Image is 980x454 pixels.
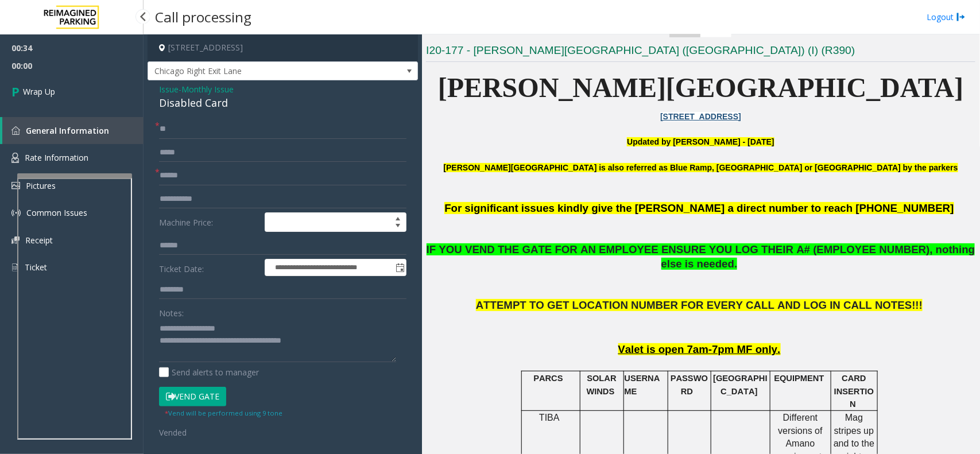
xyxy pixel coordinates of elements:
[539,413,560,422] span: TIBA
[159,95,406,111] div: Disabled Card
[774,374,824,383] span: EQUIPMENT
[438,72,964,103] span: [PERSON_NAME][GEOGRAPHIC_DATA]
[25,152,88,163] span: Rate Information
[427,243,975,270] span: IF YOU VEND THE GATE FOR AN EMPLOYEE ENSURE YOU LOG THEIR A# (EMPLOYEE NUMBER), nothing else is n...
[23,86,55,98] span: Wrap Up
[159,303,184,319] label: Notes:
[713,374,767,395] span: [GEOGRAPHIC_DATA]
[156,212,262,232] label: Machine Price:
[159,366,259,378] label: Send alerts to manager
[660,112,741,121] a: [STREET_ADDRESS]
[393,259,406,275] span: Toggle popup
[426,43,975,62] h3: I20-177 - [PERSON_NAME][GEOGRAPHIC_DATA] ([GEOGRAPHIC_DATA]) (I) (R390)
[181,83,234,95] span: Monthly Issue
[159,387,226,406] button: Vend Gate
[444,202,954,214] span: For significant issues kindly give the [PERSON_NAME] a direct number to reach [PHONE_NUMBER]
[11,236,20,244] img: 'icon'
[671,374,708,395] span: PASSWORD
[156,259,262,276] label: Ticket Date:
[11,153,19,163] img: 'icon'
[2,117,144,144] a: General Information
[734,258,737,270] span: .
[390,213,406,222] span: Increase value
[148,62,363,80] span: Chicago Right Exit Lane
[587,374,617,395] span: SOLAR WINDS
[444,163,958,172] b: [PERSON_NAME][GEOGRAPHIC_DATA] is also referred as Blue Ramp, [GEOGRAPHIC_DATA] or [GEOGRAPHIC_DA...
[390,222,406,231] span: Decrease value
[179,84,234,95] span: -
[11,208,21,218] img: 'icon'
[834,374,874,409] span: CARD INSERTION
[11,262,19,273] img: 'icon'
[956,11,966,23] img: logout
[148,34,418,61] h4: [STREET_ADDRESS]
[927,11,966,23] a: Logout
[159,427,187,438] span: Vended
[627,137,774,146] font: Updated by [PERSON_NAME] - [DATE]
[476,299,923,311] span: ATTEMPT TO GET LOCATION NUMBER FOR EVERY CALL AND LOG IN CALL NOTES!!!
[11,126,20,135] img: 'icon'
[533,374,563,383] span: PARCS
[159,83,179,95] span: Issue
[618,343,781,355] span: Valet is open 7am-7pm MF only.
[26,125,109,136] span: General Information
[625,374,660,395] span: USERNAME
[165,409,282,417] small: Vend will be performed using 9 tone
[11,182,20,189] img: 'icon'
[149,3,257,31] h3: Call processing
